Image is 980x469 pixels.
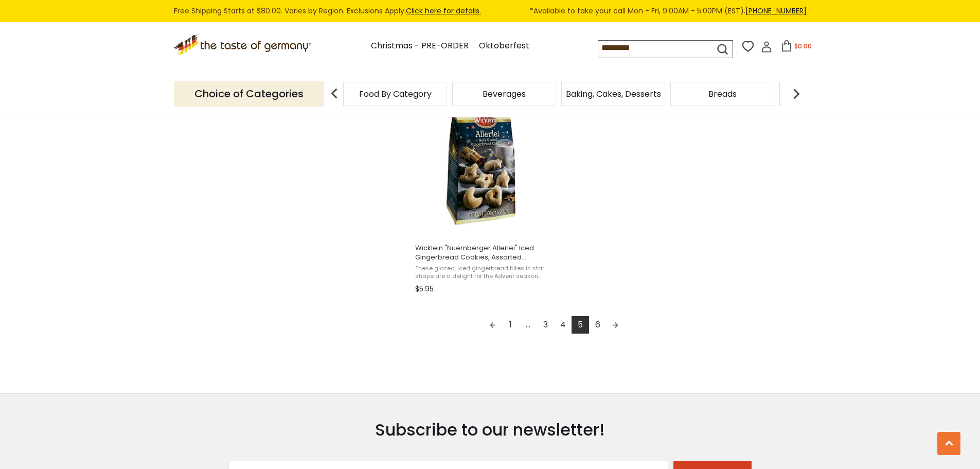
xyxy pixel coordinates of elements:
[483,90,526,98] a: Beverages
[406,6,481,16] a: Click here for details.
[415,316,693,337] div: Pagination
[794,42,812,50] span: $0.00
[708,90,737,98] a: Breads
[745,6,807,16] a: [PHONE_NUMBER]
[566,90,661,98] a: Baking, Cakes, Desserts
[572,316,589,334] a: 5
[415,265,548,281] span: These glazed, iced gingerbread bites in star shape are a delight for the Advent season and before...
[786,83,807,104] img: next arrow
[415,244,548,262] span: Wicklein "Nuernberger Allerlei" Iced Gingerbread Cookies, Assorted Shapes, in Bag 7 oz.
[174,81,324,107] p: Choice of Categories
[484,316,502,334] a: Previous page
[519,316,537,334] span: ...
[359,90,432,98] a: Food By Category
[530,5,807,17] span: *Available to take your call Mon - Fri, 9:00AM - 5:00PM (EST).
[554,316,572,334] a: 4
[228,420,752,440] h3: Subscribe to our newsletter!
[774,40,818,56] button: $0.00
[324,83,345,104] img: previous arrow
[415,284,434,294] span: $5.95
[589,316,607,334] a: 6
[414,81,550,298] a: Wicklein
[174,5,807,17] div: Free Shipping Starts at $80.00. Varies by Region. Exclusions Apply.
[479,39,529,53] a: Oktoberfest
[371,39,469,53] a: Christmas - PRE-ORDER
[537,316,554,334] a: 3
[607,316,624,334] a: Next page
[502,316,519,334] a: 1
